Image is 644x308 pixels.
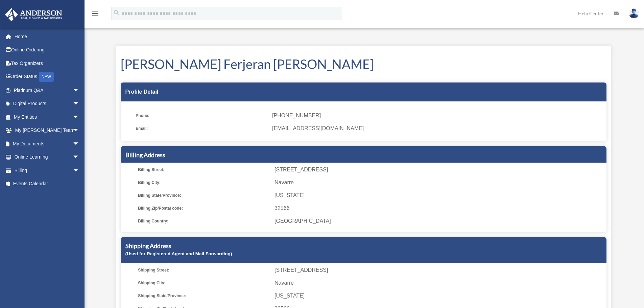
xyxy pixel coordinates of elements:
[5,30,90,43] a: Home
[275,204,604,213] span: 32566
[136,111,267,120] span: Phone:
[5,150,90,164] a: Online Learningarrow_drop_down
[138,204,270,213] span: Billing Zip/Postal code:
[73,137,86,151] span: arrow_drop_down
[138,165,270,174] span: Billing Street:
[275,178,604,187] span: Navarre
[275,291,604,301] span: [US_STATE]
[125,251,232,256] small: (Used for Registered Agent and Mail Forwarding)
[138,216,270,226] span: Billing Country:
[138,178,270,187] span: Billing City:
[73,110,86,124] span: arrow_drop_down
[5,177,90,191] a: Events Calendar
[73,97,86,111] span: arrow_drop_down
[73,84,86,97] span: arrow_drop_down
[5,56,90,70] a: Tax Organizers
[138,291,270,301] span: Shipping State/Province:
[629,8,639,18] img: User Pic
[275,216,604,226] span: [GEOGRAPHIC_DATA]
[73,150,86,164] span: arrow_drop_down
[5,164,90,177] a: Billingarrow_drop_down
[136,124,267,133] span: Email:
[113,9,120,17] i: search
[39,72,54,82] div: NEW
[5,97,90,111] a: Digital Productsarrow_drop_down
[5,137,90,150] a: My Documentsarrow_drop_down
[73,124,86,138] span: arrow_drop_down
[138,278,270,288] span: Shipping City:
[121,55,606,73] h1: [PERSON_NAME] Ferjeran [PERSON_NAME]
[5,124,90,137] a: My [PERSON_NAME] Teamarrow_drop_down
[5,110,90,124] a: My Entitiesarrow_drop_down
[275,165,604,174] span: [STREET_ADDRESS]
[275,278,604,288] span: Navarre
[121,82,606,101] div: Profile Detail
[91,12,99,18] a: menu
[91,9,99,18] i: menu
[138,265,270,275] span: Shipping Street:
[5,43,90,57] a: Online Ordering
[272,124,601,133] span: [EMAIL_ADDRESS][DOMAIN_NAME]
[272,111,601,120] span: [PHONE_NUMBER]
[138,191,270,200] span: Billing State/Province:
[73,164,86,177] span: arrow_drop_down
[125,151,602,159] h5: Billing Address
[5,84,90,97] a: Platinum Q&Aarrow_drop_down
[3,8,64,21] img: Anderson Advisors Platinum Portal
[125,242,602,250] h5: Shipping Address
[275,191,604,200] span: [US_STATE]
[5,70,90,84] a: Order StatusNEW
[275,265,604,275] span: [STREET_ADDRESS]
